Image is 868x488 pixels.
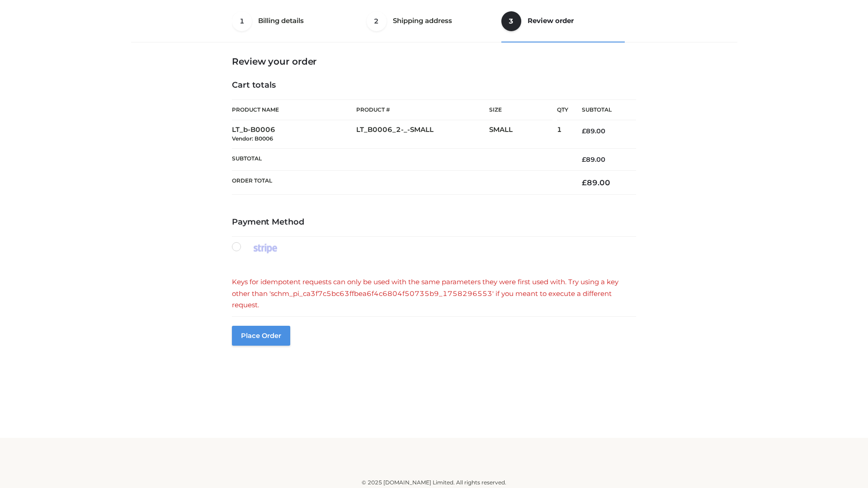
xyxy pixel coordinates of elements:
[232,56,636,67] h3: Review your order
[582,127,586,135] span: £
[232,276,636,311] div: Keys for idempotent requests can only be used with the same parameters they were first used with....
[232,99,356,120] th: Product Name
[582,127,605,135] bdi: 89.00
[356,99,489,120] th: Product #
[356,120,489,149] td: LT_B0006_2-_-SMALL
[134,478,734,487] div: © 2025 [DOMAIN_NAME] Limited. All rights reserved.
[232,80,636,90] h4: Cart totals
[489,120,557,149] td: SMALL
[232,135,273,142] small: Vendor: B0006
[232,217,636,227] h4: Payment Method
[489,100,552,120] th: Size
[582,178,610,187] bdi: 89.00
[582,155,586,164] span: £
[582,155,605,164] bdi: 89.00
[232,148,568,170] th: Subtotal
[232,171,568,195] th: Order Total
[557,99,568,120] th: Qty
[557,120,568,149] td: 1
[568,100,636,120] th: Subtotal
[582,178,587,187] span: £
[232,120,356,149] td: LT_b-B0006
[232,326,290,346] button: Place order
